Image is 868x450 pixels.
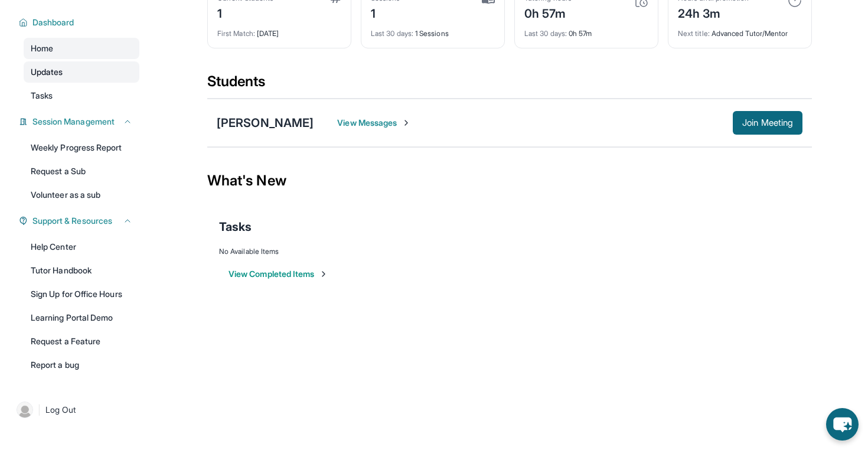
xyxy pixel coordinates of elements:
[371,22,495,38] div: 1 Sessions
[524,22,648,38] div: 0h 57m
[32,116,115,128] span: Session Management
[24,61,139,83] a: Updates
[678,22,802,38] div: Advanced Tutor/Mentor
[31,66,63,78] span: Updates
[337,117,411,129] span: View Messages
[733,111,802,135] button: Join Meeting
[217,3,273,22] div: 1
[229,268,328,280] button: View Completed Items
[32,215,112,227] span: Support & Resources
[17,402,33,418] img: user-img
[207,72,812,98] div: Students
[32,17,74,28] span: Dashboard
[219,219,252,235] span: Tasks
[219,247,800,256] div: No Available Items
[24,85,139,106] a: Tasks
[31,90,53,102] span: Tasks
[24,38,139,59] a: Home
[24,236,139,257] a: Help Center
[28,17,132,28] button: Dashboard
[524,29,567,38] span: Last 30 days :
[24,331,139,352] a: Request a Feature
[402,118,411,128] img: Chevron-Right
[24,260,139,281] a: Tutor Handbook
[678,3,749,22] div: 24h 3m
[24,283,139,305] a: Sign Up for Office Hours
[24,354,139,376] a: Report a bug
[28,116,132,128] button: Session Management
[24,161,139,182] a: Request a Sub
[678,29,710,38] span: Next title :
[826,408,859,441] button: chat-button
[28,215,132,227] button: Support & Resources
[217,22,341,38] div: [DATE]
[24,184,139,206] a: Volunteer as a sub
[45,404,76,416] span: Log Out
[524,3,572,22] div: 0h 57m
[31,43,53,54] span: Home
[38,403,41,417] span: |
[371,3,400,22] div: 1
[207,155,812,207] div: What's New
[24,307,139,328] a: Learning Portal Demo
[217,115,314,131] div: [PERSON_NAME]
[24,137,139,158] a: Weekly Progress Report
[371,29,413,38] span: Last 30 days :
[217,29,255,38] span: First Match :
[742,119,793,126] span: Join Meeting
[12,397,139,423] a: |Log Out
